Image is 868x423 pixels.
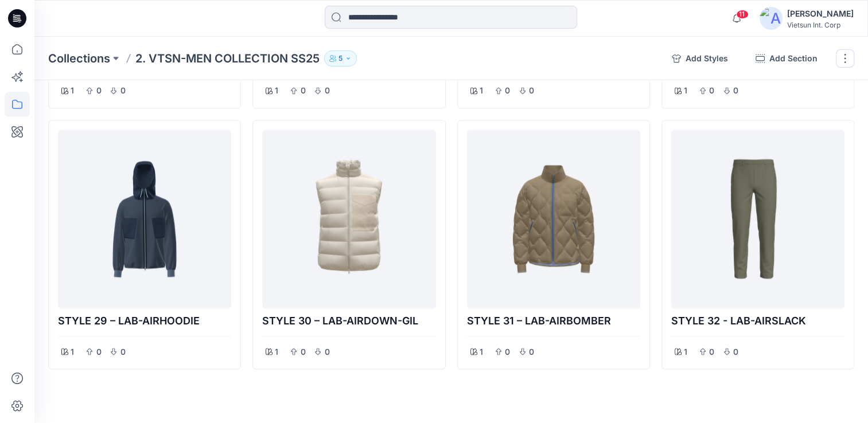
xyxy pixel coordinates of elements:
p: 0 [528,344,535,358]
img: avatar [760,7,783,30]
p: 0 [324,84,330,97]
p: 0 [528,84,535,97]
span: 11 [736,10,749,19]
p: STYLE 30 – LAB-AIRDOWN-GIL [262,313,435,329]
p: 0 [95,84,102,97]
p: 0 [119,344,126,358]
p: 0 [733,344,739,358]
p: 0 [299,344,306,358]
p: 0 [95,344,102,358]
p: 5 [338,52,342,65]
button: Add Styles [663,49,737,68]
p: 1 [684,344,687,358]
p: 0 [504,344,511,358]
div: STYLE 32 - LAB-AIRSLACK100 [661,120,854,369]
p: 1 [480,344,483,358]
div: [PERSON_NAME] [787,7,854,21]
p: STYLE 29 – LAB-AIRHOODIE [58,313,231,329]
button: Add Section [746,49,827,68]
button: 5 [324,50,357,66]
a: Collections [48,50,110,66]
p: 0 [324,344,330,358]
div: STYLE 30 – LAB-AIRDOWN-GIL100 [252,120,445,369]
p: 1 [684,84,687,97]
p: 0 [733,84,739,97]
div: STYLE 31 – LAB-AIRBOMBER100 [457,120,650,369]
p: STYLE 31 – LAB-AIRBOMBER [467,313,640,329]
p: 0 [119,84,126,97]
p: 1 [71,344,74,358]
div: Vietsun Int. Corp [787,21,854,29]
p: 0 [709,344,715,358]
p: 0 [504,84,511,97]
p: 1 [71,84,74,97]
p: 0 [299,84,306,97]
p: 2. VTSN-MEN COLLECTION SS25 [135,50,320,66]
div: STYLE 29 – LAB-AIRHOODIE100 [48,120,241,369]
p: 1 [275,84,278,97]
p: 1 [480,84,483,97]
p: 0 [709,84,715,97]
p: 1 [275,344,278,358]
p: STYLE 32 - LAB-AIRSLACK [671,313,844,329]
